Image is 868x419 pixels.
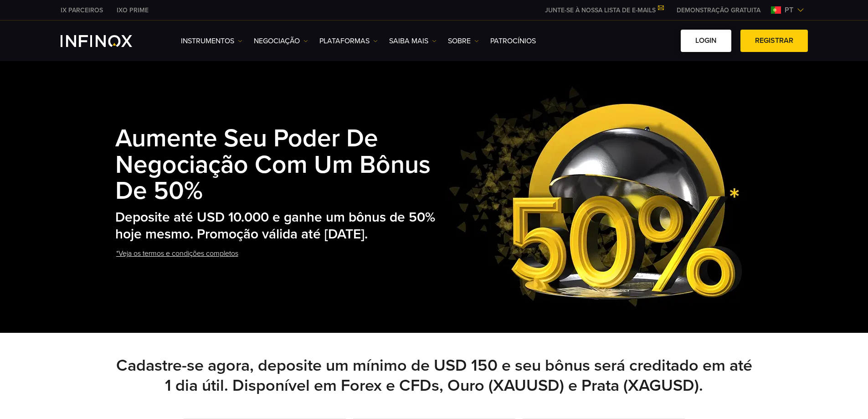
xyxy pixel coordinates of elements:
[319,36,378,47] a: PLATAFORMAS
[181,36,242,47] a: Instrumentos
[448,36,479,47] a: SOBRE
[115,356,753,396] h2: Cadastre-se agora, deposite um mínimo de USD 150 e seu bônus será creditado em até 1 dia útil. Di...
[781,5,797,16] span: pt
[538,6,670,14] a: JUNTE-SE À NOSSA LISTA DE E-MAILS
[115,124,431,207] strong: Aumente seu poder de negociação com um bônus de 50%
[740,30,808,52] a: Registrar
[115,209,440,243] h2: Deposite até USD 10.000 e ganhe um bônus de 50% hoje mesmo. Promoção válida até [DATE].
[61,35,154,47] a: INFINOX Logo
[115,243,239,265] a: *Veja os termos e condições completos
[681,30,731,52] a: Login
[254,36,308,47] a: NEGOCIAÇÃO
[110,5,155,15] a: INFINOX
[670,5,767,15] a: INFINOX MENU
[389,36,437,47] a: Saiba mais
[490,36,536,47] a: Patrocínios
[54,5,110,15] a: INFINOX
